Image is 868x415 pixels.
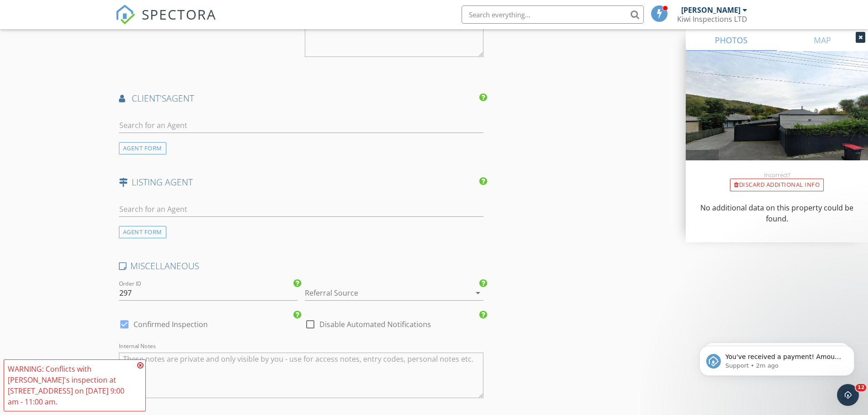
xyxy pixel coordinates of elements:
h4: MISCELLANEOUS [119,260,484,272]
img: The Best Home Inspection Software - Spectora [115,5,135,25]
a: SPECTORA [115,12,216,31]
textarea: Internal Notes [119,353,484,398]
input: Search for an Agent [119,118,484,133]
span: SPECTORA [142,5,216,24]
a: PHOTOS [686,29,777,51]
input: Search for an Agent [119,202,484,217]
iframe: Intercom notifications message [686,327,868,390]
div: [PERSON_NAME] [681,5,740,15]
input: Search everything... [462,5,644,24]
div: AGENT FORM [119,226,166,238]
a: MAP [777,29,868,51]
span: 12 [856,384,866,391]
div: Kiwi Inspections LTD [677,15,747,24]
label: Disable Automated Notifications [319,320,431,329]
div: Incorrect? [686,171,868,179]
div: AGENT FORM [119,142,166,154]
h4: AGENT [119,92,484,104]
h4: LISTING AGENT [119,176,484,188]
span: client's [132,92,166,104]
div: Discard Additional info [730,179,824,191]
label: Confirmed Inspection [134,320,208,329]
div: WARNING: Conflicts with [PERSON_NAME]'s inspection at [STREET_ADDRESS] on [DATE] 9:00 am - 11:00 am. [8,364,134,407]
i: arrow_drop_down [473,287,483,298]
img: streetview [686,51,868,182]
p: No additional data on this property could be found. [697,202,857,224]
iframe: Intercom live chat [837,384,859,406]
